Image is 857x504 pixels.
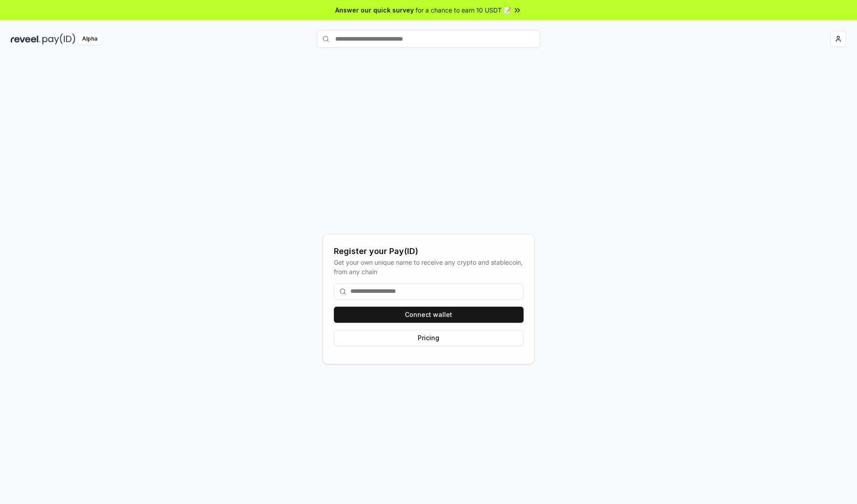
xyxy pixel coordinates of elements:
span: for a chance to earn 10 USDT 📝 [416,5,511,15]
img: reveel_dark [11,33,41,45]
div: Register your Pay(ID) [334,245,524,258]
div: Alpha [77,33,102,45]
img: pay_id [42,33,75,45]
button: Pricing [334,330,524,346]
div: Get your own unique name to receive any crypto and stablecoin, from any chain [334,258,524,276]
span: Answer our quick survey [335,5,414,15]
button: Connect wallet [334,307,524,323]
